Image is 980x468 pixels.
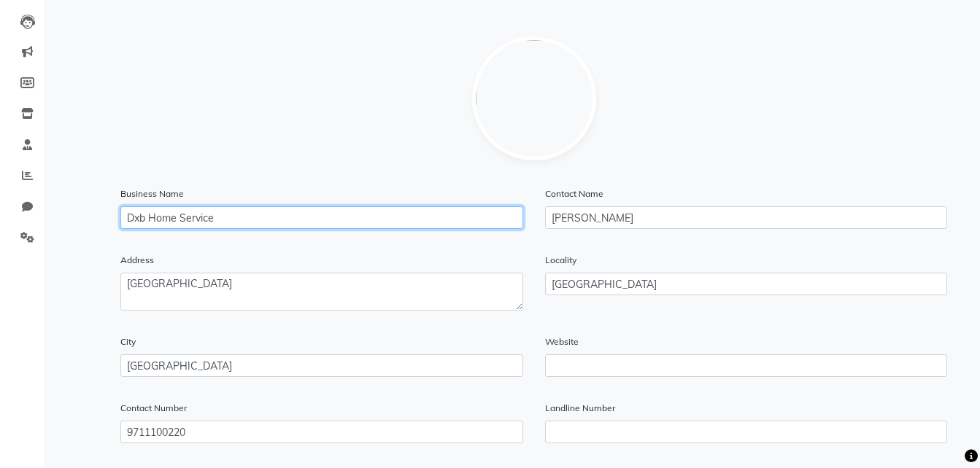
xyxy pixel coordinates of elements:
[545,187,603,200] label: Contact Name
[120,254,154,267] label: Address
[545,402,615,415] label: Landline Number
[545,335,579,348] label: Website
[120,187,184,200] label: Business Name
[545,254,576,267] label: Locality
[472,36,596,160] img: null
[120,402,187,415] label: Contact Number
[120,335,136,348] label: City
